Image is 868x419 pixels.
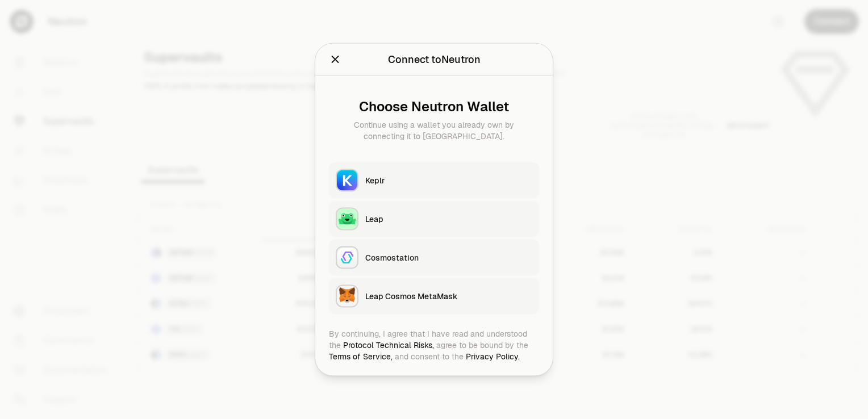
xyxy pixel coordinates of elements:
[329,278,539,315] button: Leap Cosmos MetaMaskLeap Cosmos MetaMask
[365,213,532,225] div: Leap
[338,119,530,142] div: Continue using a wallet you already own by connecting it to [GEOGRAPHIC_DATA].
[329,328,539,362] div: By continuing, I agree that I have read and understood the agree to be bound by the and consent t...
[337,286,357,307] img: Leap Cosmos MetaMask
[337,209,357,229] img: Leap
[466,351,520,362] a: Privacy Policy.
[338,99,530,115] div: Choose Neutron Wallet
[329,351,393,362] a: Terms of Service,
[337,248,357,268] img: Cosmostation
[329,52,341,68] button: Close
[388,52,481,68] div: Connect to Neutron
[329,240,539,276] button: CosmostationCosmostation
[337,170,357,191] img: Keplr
[365,291,532,302] div: Leap Cosmos MetaMask
[365,252,532,263] div: Cosmostation
[329,201,539,237] button: LeapLeap
[365,175,532,186] div: Keplr
[329,162,539,199] button: KeplrKeplr
[343,340,434,350] a: Protocol Technical Risks,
